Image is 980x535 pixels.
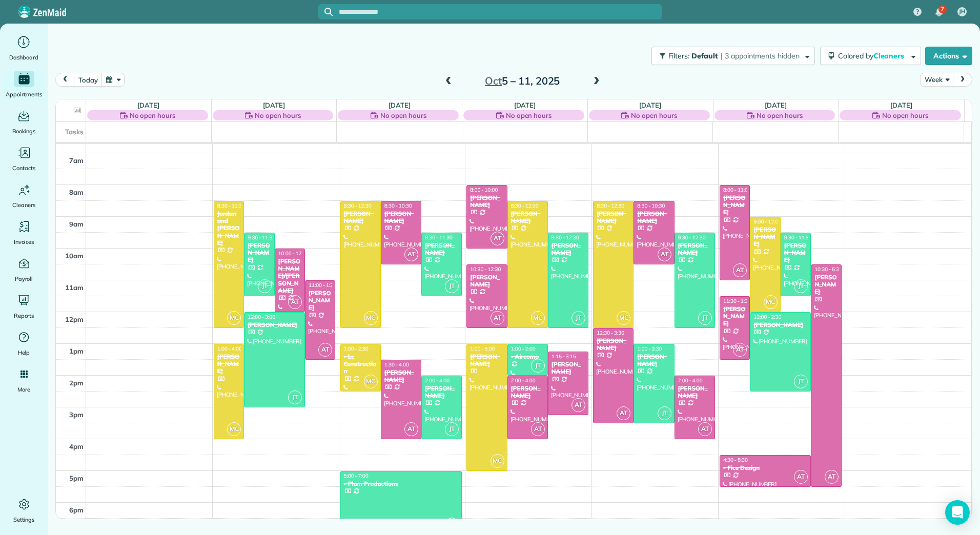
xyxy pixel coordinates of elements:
span: 12pm [65,315,84,323]
span: Reports [14,311,34,321]
span: 1:00 - 4:00 [217,345,242,352]
div: [PERSON_NAME] [637,353,671,368]
span: No open hours [506,110,552,120]
span: Colored by [838,51,908,60]
span: 12:30 - 3:30 [597,330,624,336]
div: [PERSON_NAME] [753,321,808,328]
span: 11am [65,283,84,292]
span: JT [288,390,302,404]
button: prev [55,73,75,87]
span: MC [491,454,504,468]
a: [DATE] [639,101,661,109]
div: - Lc Construction [343,353,378,375]
div: [PERSON_NAME] [343,210,378,225]
div: [PERSON_NAME] [424,385,459,400]
div: [PERSON_NAME] [753,226,777,248]
span: Cleaners [873,51,906,60]
span: 1pm [69,347,84,355]
span: MC [764,295,778,309]
span: AT [531,422,545,436]
span: JT [445,279,459,293]
span: AT [733,263,747,277]
span: 4pm [69,442,84,450]
div: [PERSON_NAME] [814,274,838,296]
span: 11:00 - 1:30 [309,282,336,289]
span: 11:30 - 1:30 [723,298,751,304]
span: AT [491,232,504,245]
div: [PERSON_NAME] [551,242,585,257]
span: AT [318,343,332,357]
div: [PERSON_NAME] [678,242,712,257]
span: Cleaners [12,200,35,210]
div: [PERSON_NAME] [723,305,747,327]
span: No open hours [757,110,803,120]
span: 1:00 - 3:30 [637,345,662,352]
span: 2:00 - 4:00 [425,377,450,384]
div: [PERSON_NAME] [511,210,545,225]
span: JT [658,406,671,420]
a: [DATE] [263,101,285,109]
span: JT [698,311,712,325]
span: 2:00 - 4:00 [678,377,703,384]
a: Appointments [4,71,44,99]
a: Cleaners [4,181,44,210]
span: 1:15 - 3:15 [552,353,576,360]
span: 8:30 - 10:30 [637,202,665,209]
span: Oct [485,74,502,87]
div: [PERSON_NAME] [637,210,671,225]
span: MC [227,422,241,436]
div: [PERSON_NAME] [596,210,630,225]
div: [PERSON_NAME] [469,353,504,368]
button: Colored byCleaners [820,47,921,65]
div: [PERSON_NAME] [596,337,630,352]
span: 5:00 - 7:00 [344,472,369,479]
div: 7 unread notifications [928,1,950,24]
span: MC [617,311,630,325]
div: [PERSON_NAME] [308,290,332,312]
span: 9:30 - 11:30 [248,234,275,241]
span: 8:30 - 12:30 [597,202,624,209]
span: 8:00 - 10:00 [470,187,498,193]
span: 12:00 - 3:00 [248,314,275,320]
a: [DATE] [514,101,536,109]
div: [PERSON_NAME] [384,210,418,225]
div: [PERSON_NAME] [424,242,459,257]
div: [PERSON_NAME] [551,361,585,376]
span: AT [491,311,504,325]
span: More [17,384,30,395]
span: 1:00 - 2:30 [344,345,369,352]
div: - Plum Productions [343,480,459,487]
span: MC [364,375,378,388]
span: JT [794,279,808,293]
span: JT [445,422,459,436]
span: JT [445,518,459,531]
span: AT [658,248,671,261]
span: JT [571,311,585,325]
button: Week [920,73,953,87]
span: 1:00 - 2:00 [511,345,536,352]
span: JT [531,359,545,373]
span: 9:30 - 12:30 [552,234,579,241]
div: [PERSON_NAME] [723,194,747,216]
span: Help [18,347,30,358]
a: Reports [4,292,44,321]
button: Focus search [318,8,333,16]
button: Actions [925,47,972,65]
span: 8:30 - 12:30 [344,202,372,209]
span: 9:30 - 12:30 [678,234,706,241]
a: Invoices [4,218,44,247]
span: MC [227,311,241,325]
span: Tasks [65,128,84,136]
span: 8:00 - 11:00 [723,187,751,193]
span: 2:00 - 4:00 [511,377,536,384]
span: No open hours [255,110,301,120]
span: Settings [13,515,35,525]
span: 7 [941,5,944,13]
div: [PERSON_NAME] [384,369,418,384]
span: Bookings [12,126,36,136]
span: 12:00 - 2:30 [753,314,781,320]
span: 9am [69,220,84,228]
h2: 5 – 11, 2025 [458,75,586,87]
div: [PERSON_NAME] [217,353,241,375]
span: 10:30 - 12:30 [470,266,501,273]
